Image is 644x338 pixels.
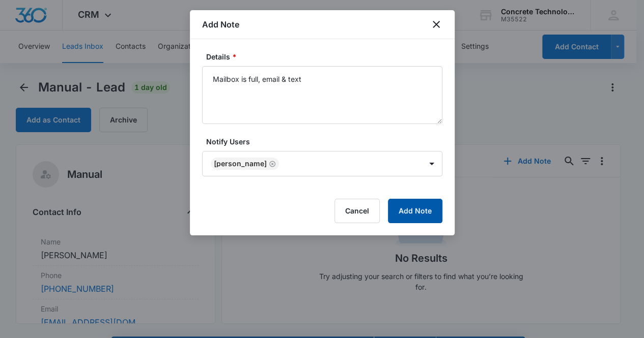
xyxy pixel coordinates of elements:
button: Cancel [334,199,380,223]
div: [PERSON_NAME] [214,160,267,167]
h1: Add Note [202,18,239,30]
button: close [430,18,442,30]
div: Remove Mike Delduca [267,160,276,167]
label: Details [206,51,446,62]
textarea: Mailbox is full, email & text [202,66,442,124]
label: Notify Users [206,136,446,147]
button: Add Note [388,199,442,223]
